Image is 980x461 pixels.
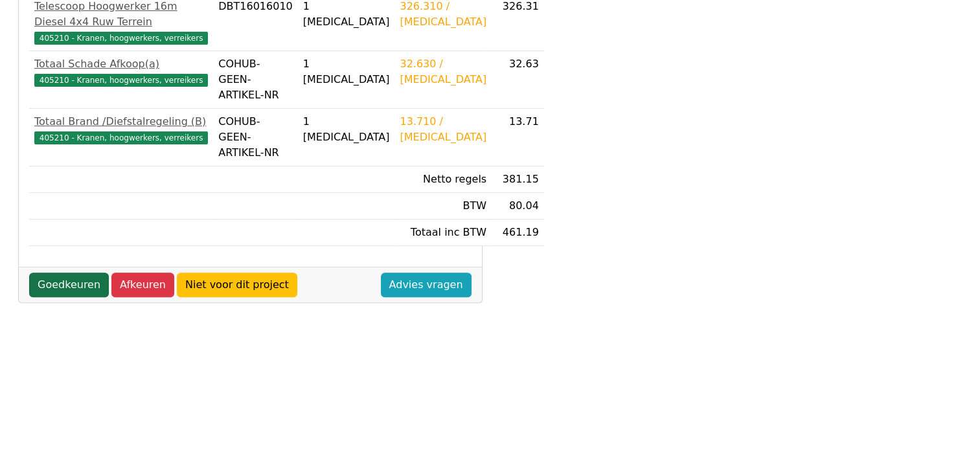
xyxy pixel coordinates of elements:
[394,193,492,219] td: BTW
[400,56,486,87] div: 32.630 / [MEDICAL_DATA]
[213,109,298,166] td: COHUB-GEEN-ARTIKEL-NR
[34,56,208,87] a: Totaal Schade Afkoop(a)405210 - Kranen, hoogwerkers, verreikers
[492,219,544,246] td: 461.19
[34,114,208,145] a: Totaal Brand /Diefstalregeling (B)405210 - Kranen, hoogwerkers, verreikers
[34,32,208,45] span: 405210 - Kranen, hoogwerkers, verreikers
[303,56,390,87] div: 1 [MEDICAL_DATA]
[34,74,208,87] span: 405210 - Kranen, hoogwerkers, verreikers
[34,131,208,144] span: 405210 - Kranen, hoogwerkers, verreikers
[394,166,492,193] td: Netto regels
[492,109,544,166] td: 13.71
[303,114,390,145] div: 1 [MEDICAL_DATA]
[213,51,298,109] td: COHUB-GEEN-ARTIKEL-NR
[492,193,544,219] td: 80.04
[29,273,109,297] a: Goedkeuren
[492,166,544,193] td: 381.15
[177,273,297,297] a: Niet voor dit project
[381,273,472,297] a: Advies vragen
[111,273,174,297] a: Afkeuren
[492,51,544,109] td: 32.63
[400,114,486,145] div: 13.710 / [MEDICAL_DATA]
[394,219,492,246] td: Totaal inc BTW
[34,114,208,129] div: Totaal Brand /Diefstalregeling (B)
[34,56,208,72] div: Totaal Schade Afkoop(a)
